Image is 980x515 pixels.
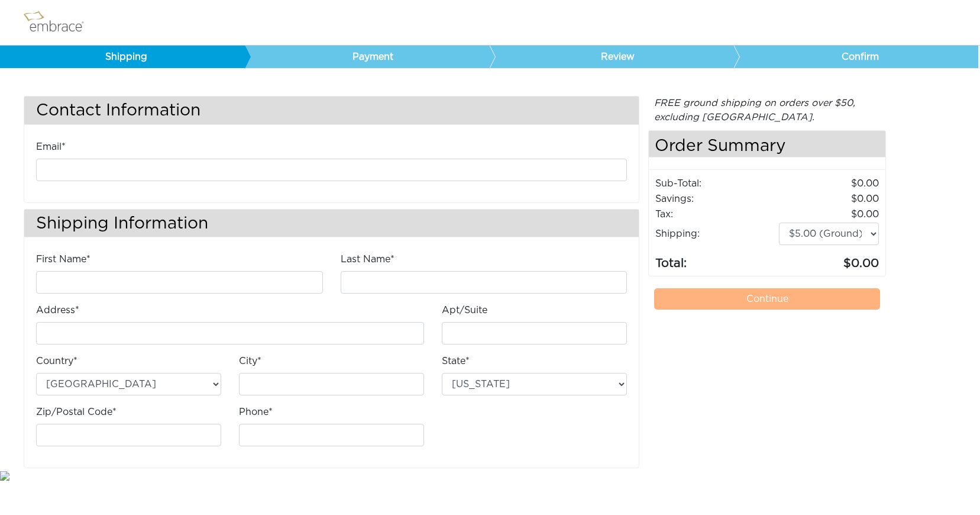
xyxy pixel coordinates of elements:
td: 0.00 [778,191,879,207]
td: Tax: [655,207,778,222]
a: Payment [244,46,489,68]
td: 0.00 [778,207,879,222]
label: Last Name* [341,252,394,266]
h4: Order Summary [649,131,885,157]
td: Savings : [655,191,778,207]
label: First Name* [36,252,90,266]
h3: Shipping Information [24,210,639,237]
td: 0.00 [778,246,879,273]
label: Address* [36,303,79,317]
label: Zip/Postal Code* [36,405,117,419]
img: logo.png [21,8,98,37]
label: Email* [36,140,66,154]
td: Total: [655,246,778,273]
label: City* [239,354,261,368]
a: Continue [654,288,880,310]
td: Sub-Total: [655,176,778,191]
label: Country* [36,354,77,368]
label: State* [442,354,470,368]
a: Confirm [733,46,978,68]
h3: Contact Information [24,96,639,124]
td: 0.00 [778,176,879,191]
div: FREE ground shipping on orders over $50, excluding [GEOGRAPHIC_DATA]. [648,96,886,124]
td: Shipping: [655,222,778,246]
a: Review [489,46,734,68]
label: Apt/Suite [442,303,487,317]
label: Phone* [239,405,273,419]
